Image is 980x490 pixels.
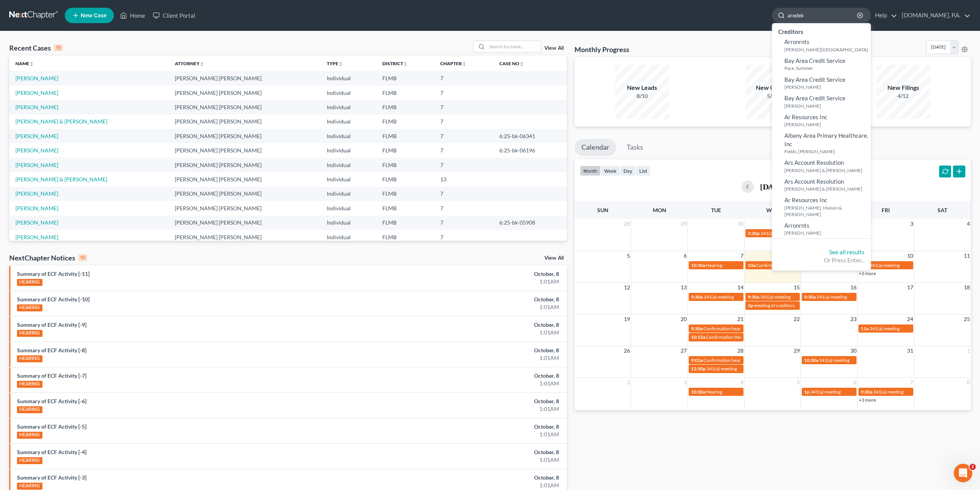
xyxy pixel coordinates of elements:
a: Summary of ECF Activity [-10] [17,296,90,302]
div: Creditors [772,26,871,36]
div: New Leads [615,83,669,92]
div: October, 8 [384,423,559,431]
a: Calendar [574,139,616,156]
a: Nameunfold_more [15,61,34,66]
a: [PERSON_NAME] [15,234,58,240]
span: Sat [938,207,947,213]
span: Sun [597,207,608,213]
div: October, 8 [384,397,559,405]
td: [PERSON_NAME] [PERSON_NAME] [169,86,320,100]
span: 12 [623,283,631,292]
span: 30 [737,219,744,228]
td: FLMB [376,71,434,85]
input: Search by name... [487,41,541,52]
span: 3p [748,302,753,308]
a: Help [871,8,897,22]
span: New Case [81,13,106,19]
a: [PERSON_NAME] [15,133,58,139]
span: Arronrnts [784,38,809,45]
span: 6 [853,378,857,387]
td: 6:25-bk-05908 [493,216,567,230]
td: Individual [321,71,376,85]
small: Fields, [PERSON_NAME] [784,148,869,155]
span: 24 [906,314,914,324]
span: Confirmation hearing [703,326,747,331]
span: 341(a) meeting [706,366,737,372]
span: 29 [793,346,801,355]
a: [PERSON_NAME] [15,205,58,211]
div: HEARING [17,355,42,362]
iframe: Intercom live chat [954,464,972,482]
div: 8/10 [615,92,669,100]
span: Bay Area Credit Service [784,57,845,64]
span: Ar Resources Inc [784,196,827,203]
td: Individual [321,187,376,201]
a: [PERSON_NAME] [15,162,58,168]
span: 341(a) meeting [760,230,791,236]
span: 10:30a [691,389,705,395]
td: FLMB [376,86,434,100]
td: 7 [434,201,493,215]
td: [PERSON_NAME] [PERSON_NAME] [169,216,320,230]
a: See all results [829,248,865,255]
div: 15 [54,44,63,51]
td: FLMB [376,187,434,201]
div: HEARING [17,432,42,439]
i: unfold_more [29,62,34,66]
span: 10:15a [691,334,705,340]
td: Individual [321,201,376,215]
span: 10 [906,251,914,260]
div: October, 8 [384,321,559,329]
div: 1:01AM [384,354,559,362]
span: 16 [850,283,857,292]
span: 14 [737,283,744,292]
span: 341(a) meeting [869,262,900,268]
div: HEARING [17,483,42,490]
td: FLMB [376,143,434,157]
div: Recent Cases [9,43,63,52]
span: Confirmation hearing [756,262,800,268]
div: 10 [78,254,87,261]
span: Ars Account Resolution [784,159,844,166]
span: 21 [737,314,744,324]
td: [PERSON_NAME] [PERSON_NAME] [169,143,320,157]
a: Case Nounfold_more [499,61,524,66]
span: Wed [766,207,779,213]
a: +2 more [859,270,876,276]
div: October, 8 [384,372,559,380]
h3: Monthly Progress [574,45,629,54]
span: 341(a) meeting [816,294,847,300]
div: HEARING [17,457,42,464]
div: New Clients [746,83,800,92]
span: Confirmation Hearing [706,334,750,340]
span: 5 [796,378,801,387]
small: [PERSON_NAME] [784,84,869,90]
a: Ars Account Resolution[PERSON_NAME] & [PERSON_NAME] [772,176,871,194]
div: HEARING [17,330,42,337]
span: 11 [963,251,971,260]
span: 4 [966,219,971,228]
h2: [DATE] [760,182,786,191]
td: 7 [434,158,493,172]
a: Home [116,8,149,22]
button: list [636,166,651,176]
td: Individual [321,158,376,172]
td: 6:25-bk-06341 [493,129,567,143]
span: 12:30p [691,366,706,372]
div: NextChapter Notices [9,253,87,262]
span: 29 [680,219,688,228]
i: unfold_more [462,62,466,66]
small: [PERSON_NAME] & [PERSON_NAME] [784,186,869,192]
span: 6 [683,251,688,260]
a: Summary of ECF Activity [-6] [17,398,86,404]
span: 341(a) meeting [819,357,850,363]
span: Hearing [706,389,722,395]
a: Summary of ECF Activity [-3] [17,474,86,481]
i: unfold_more [519,62,524,66]
a: View All [544,255,564,261]
span: 341(a) meeting [810,389,841,395]
div: October, 8 [384,474,559,482]
td: 13 [434,172,493,186]
td: FLMB [376,172,434,186]
span: Mon [653,207,666,213]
